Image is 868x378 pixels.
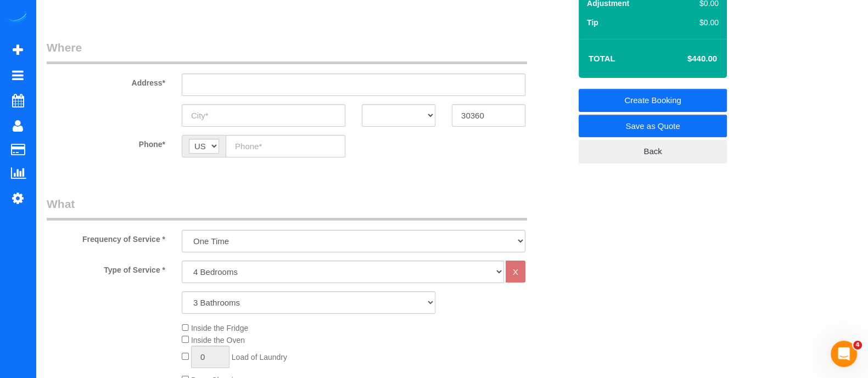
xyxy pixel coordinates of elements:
label: Type of Service * [38,261,173,275]
input: City* [182,104,345,127]
a: Create Booking [579,89,727,112]
label: Address* [38,74,173,88]
span: 4 [853,341,862,349]
strong: Total [589,54,615,63]
label: Tip [587,17,598,28]
input: Zip Code* [452,104,525,127]
span: Inside the Fridge [191,324,248,332]
label: Phone* [38,135,173,150]
a: Save as Quote [579,115,727,138]
span: Load of Laundry [232,353,287,362]
img: Automaid Logo [7,11,29,26]
span: Inside the Oven [191,336,245,345]
h4: $440.00 [654,54,717,64]
label: Frequency of Service * [38,230,173,245]
legend: What [47,196,527,221]
iframe: Intercom live chat [831,341,857,367]
a: Back [579,140,727,163]
div: $0.00 [668,17,719,28]
input: Phone* [226,135,345,157]
legend: Where [47,40,527,64]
